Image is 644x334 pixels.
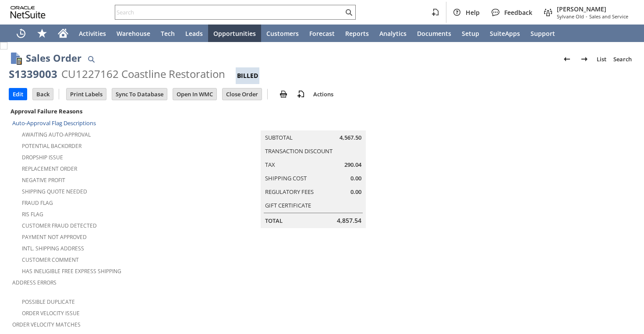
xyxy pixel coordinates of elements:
[310,90,337,98] a: Actions
[337,216,361,225] span: 4,857.54
[22,165,77,172] a: Replacement Order
[79,29,106,38] span: Activities
[265,188,314,196] a: Regulatory Fees
[340,25,374,42] a: Reports
[32,25,53,42] div: Shortcuts
[466,8,480,17] span: Help
[22,222,97,229] a: Customer Fraud Detected
[265,161,275,169] a: Tax
[22,176,65,184] a: Negative Profit
[156,25,180,42] a: Tech
[557,5,628,13] span: [PERSON_NAME]
[278,89,289,99] img: print.svg
[11,6,46,18] svg: logo
[112,88,167,100] input: Sync To Database
[586,13,587,20] span: -
[22,188,87,195] a: Shipping Quote Needed
[525,25,560,42] a: Support
[350,188,361,196] span: 0.00
[266,29,299,38] span: Customers
[22,199,53,207] a: Fraud Flag
[374,25,412,42] a: Analytics
[161,29,175,38] span: Tech
[9,88,27,100] input: Edit
[261,116,366,130] caption: Summary
[53,25,74,42] a: Home
[265,174,307,182] a: Shipping Cost
[22,309,80,317] a: Order Velocity Issue
[490,29,520,38] span: SuiteApps
[9,67,57,81] div: S1339003
[309,29,335,38] span: Forecast
[562,54,572,64] img: Previous
[22,298,75,306] a: Possible Duplicate
[37,28,47,39] svg: Shortcuts
[610,52,635,66] a: Search
[350,174,361,183] span: 0.00
[261,25,304,42] a: Customers
[213,29,256,38] span: Opportunities
[304,25,340,42] a: Forecast
[265,201,311,209] a: Gift Certificate
[12,321,81,328] a: Order Velocity Matches
[115,7,343,18] input: Search
[223,88,262,100] input: Close Order
[417,29,451,38] span: Documents
[22,256,79,264] a: Customer Comment
[265,147,333,155] a: Transaction Discount
[9,105,203,117] div: Approval Failure Reasons
[343,7,354,18] svg: Search
[340,134,361,142] span: 4,567.50
[412,25,456,42] a: Documents
[485,25,525,42] a: SuiteApps
[22,267,121,275] a: Has Ineligible Free Express Shipping
[462,29,479,38] span: Setup
[111,25,156,42] a: Warehouse
[58,28,68,39] svg: Home
[185,29,203,38] span: Leads
[61,67,225,81] div: CU1227162 Coastline Restoration
[180,25,208,42] a: Leads
[296,89,306,99] img: add-record.svg
[589,13,628,20] span: Sales and Service
[12,119,96,127] a: Auto-Approval Flag Descriptions
[344,161,361,169] span: 290.04
[345,29,369,38] span: Reports
[67,88,106,100] input: Print Labels
[379,29,407,38] span: Analytics
[265,134,293,141] a: Subtotal
[26,51,81,65] h1: Sales Order
[236,67,259,84] div: Billed
[531,29,555,38] span: Support
[593,52,610,66] a: List
[117,29,150,38] span: Warehouse
[11,25,32,42] a: Recent Records
[12,279,57,286] a: Address Errors
[22,211,43,218] a: RIS flag
[22,233,87,241] a: Payment not approved
[33,88,53,100] input: Back
[22,154,63,161] a: Dropship Issue
[504,8,532,17] span: Feedback
[557,13,584,20] span: Sylvane Old
[22,142,81,150] a: Potential Backorder
[16,28,26,39] svg: Recent Records
[173,88,216,100] input: Open In WMC
[208,25,261,42] a: Opportunities
[86,54,96,64] img: Quick Find
[265,217,283,225] a: Total
[579,54,590,64] img: Next
[74,25,111,42] a: Activities
[456,25,485,42] a: Setup
[22,131,91,138] a: Awaiting Auto-Approval
[22,245,84,252] a: Intl. Shipping Address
